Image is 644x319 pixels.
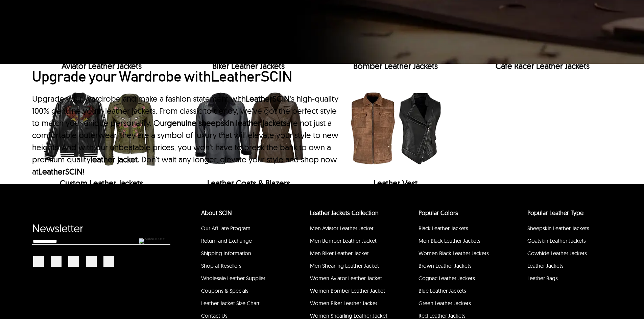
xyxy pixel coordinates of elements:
[200,236,282,248] li: Return and Exchange
[201,250,251,257] a: Shipping Information
[310,209,379,217] a: Leather Jackets Collection
[200,261,282,273] li: Shop at Resellers
[32,61,171,71] div: Aviator Leather Jackets
[309,223,391,236] li: Men Aviator Leather Jacket
[418,236,500,248] li: Men Black Leather Jackets
[201,275,265,282] a: Wholesale Leather Supplier
[47,256,65,267] a: Linkedin
[326,61,465,71] div: Bomber Leather Jackets
[326,83,465,191] a: Leather VestLeather Vest
[201,225,251,232] a: Our Affiliate Program
[32,225,170,238] div: Newsletter
[200,273,282,286] li: Wholesale Leather Supplier
[309,248,391,261] li: Men Biker Leather Jacket
[201,287,248,294] a: Coupons & Specials
[418,261,500,273] li: Brown Leather Jackets
[201,209,232,217] a: About SCIN
[326,83,465,191] div: Leather Vest
[418,223,500,236] li: Black Leather Jackets
[419,225,468,232] a: Black Leather Jackets
[527,262,564,269] a: Leather Jackets
[526,223,609,236] li: Sheepskin Leather Jackets
[201,262,241,269] a: Shop at Resellers
[419,312,466,319] a: Red Leather Jackets
[326,178,465,188] div: Leather Vest
[91,154,138,164] a: leather jacket
[418,298,500,311] li: Green Leather Jackets
[139,238,170,244] img: Newsletter Submit
[82,256,100,267] a: Youtube
[419,262,472,269] a: Brown Leather Jackets
[527,225,589,232] a: Sheepskin Leather Jackets
[33,256,47,267] a: Facebook
[200,248,282,261] li: Shipping Information
[211,70,292,84] a: LeatherSCIN
[65,256,82,267] a: Instagram
[310,287,385,294] a: Women Bomber Leather Jacket
[527,250,587,257] a: Cowhide Leather Jackets
[32,69,340,86] h2: Upgrade your Wardrobe with
[201,300,260,307] a: Leather Jacket Size Chart
[309,261,391,273] li: Men Shearling Leather Jacket
[309,286,391,298] li: Women Bomber Leather Jacket
[526,236,609,248] li: Goatskin Leather Jackets
[310,237,377,244] a: Men Bomber Leather Jacket
[200,286,282,298] li: Coupons & Specials
[526,273,609,286] li: Leather Bags
[527,275,558,282] a: Leather Bags
[419,209,458,217] a: popular leather jacket colors
[419,250,489,257] a: Women Black Leather Jackets
[201,237,252,244] a: Return and Exchange
[309,298,391,311] li: Women Biker Leather Jacket
[310,275,382,282] a: Women Aviator Leather Jacket
[418,286,500,298] li: Blue Leather Jackets
[200,223,282,236] li: Our Affiliate Program
[418,248,500,261] li: Women Black Leather Jackets
[32,92,340,178] p: Upgrade your wardrobe and make a fashion statement with 's high-quality 100% genuine youth leathe...
[167,118,286,128] a: genuine sheepskin leather jackets
[310,300,377,307] a: Women Biker Leather Jacket
[310,262,379,269] a: Men Shearling Leather Jacket
[139,238,170,244] div: Newsletter Submit
[419,237,480,244] a: Men Black Leather Jackets
[309,273,391,286] li: Women Aviator Leather Jacket
[309,236,391,248] li: Men Bomber Leather Jacket
[327,83,464,175] img: Leather Vest
[419,300,471,307] a: Green Leather Jackets
[246,94,290,104] a: LeatherSCIN
[200,298,282,311] li: Leather Jacket Size Chart
[419,275,475,282] a: Cognac Leather Jackets
[179,61,318,71] div: Biker Leather Jackets
[418,273,500,286] li: Cognac Leather Jackets
[310,250,369,257] a: Men Biker Leather Jacket
[473,61,612,71] div: Cafe Racer Leather Jackets
[201,312,228,319] a: Contact Us
[526,261,609,273] li: Leather Jackets
[419,287,466,294] a: Blue Leather Jackets
[527,237,586,244] a: Goatskin Leather Jackets
[527,209,583,217] a: Popular Leather Type
[310,225,374,232] a: Men Aviator Leather Jacket
[100,256,114,267] a: Pinterest
[310,312,387,319] a: Women Shearling Leather Jacket
[526,248,609,261] li: Cowhide Leather Jackets
[39,166,82,177] a: LeatherSCIN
